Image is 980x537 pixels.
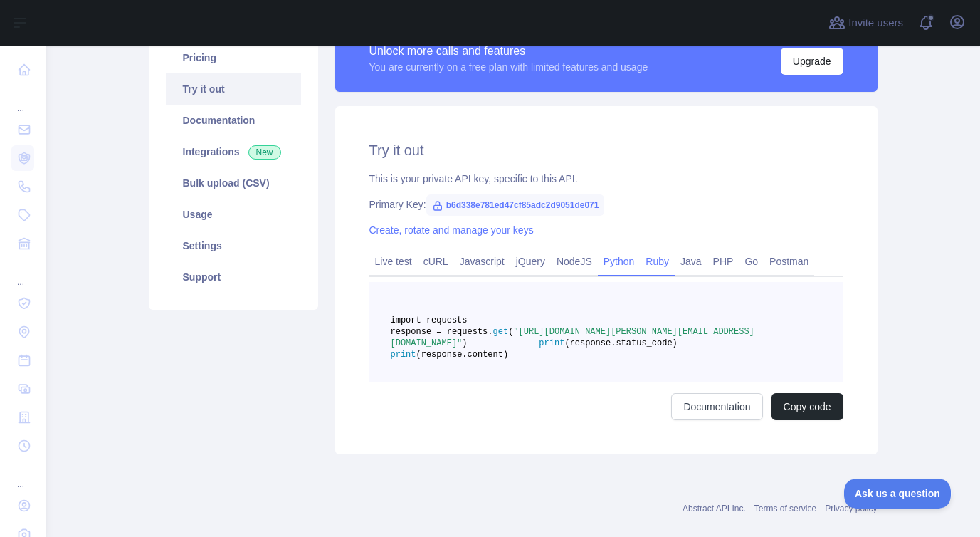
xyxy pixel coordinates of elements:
[391,327,754,348] span: "[URL][DOMAIN_NAME][PERSON_NAME][EMAIL_ADDRESS][DOMAIN_NAME]"
[454,250,510,273] a: Javascript
[369,172,843,186] div: This is your private API key, specific to this API.
[11,85,34,114] div: ...
[826,11,906,34] button: Invite users
[754,504,816,513] a: Terms of service
[391,350,416,360] span: print
[418,250,454,273] a: cURL
[739,250,764,273] a: Go
[510,250,551,273] a: jQuery
[391,327,493,337] span: response = requests.
[369,140,843,160] h2: Try it out
[848,15,903,31] span: Invite users
[781,48,843,75] button: Upgrade
[564,338,677,348] span: (response.status_code)
[771,393,843,420] button: Copy code
[493,327,509,337] span: get
[462,338,467,348] span: )
[671,393,762,420] a: Documentation
[391,316,468,325] span: import requests
[640,250,675,273] a: Ruby
[825,504,877,513] a: Privacy policy
[764,250,814,273] a: Postman
[369,43,648,60] div: Unlock more calls and features
[166,199,301,230] a: Usage
[166,167,301,199] a: Bulk upload (CSV)
[369,197,843,212] div: Primary Key:
[844,479,952,509] iframe: Toggle Customer Support
[248,145,281,160] span: New
[166,136,301,167] a: Integrations New
[539,338,564,348] span: print
[166,230,301,261] a: Settings
[11,259,34,288] div: ...
[166,73,301,105] a: Try it out
[369,60,648,74] div: You are currently on a free plan with limited features and usage
[598,250,641,273] a: Python
[166,42,301,73] a: Pricing
[416,350,509,360] span: (response.content)
[683,504,746,513] a: Abstract API Inc.
[166,261,301,293] a: Support
[369,250,418,273] a: Live test
[551,250,598,273] a: NodeJS
[166,105,301,136] a: Documentation
[675,250,707,273] a: Java
[508,327,513,337] span: (
[707,250,739,273] a: PHP
[426,194,605,216] span: b6d338e781ed47cf85adc2d9051de071
[11,462,34,490] div: ...
[369,224,534,236] a: Create, rotate and manage your keys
